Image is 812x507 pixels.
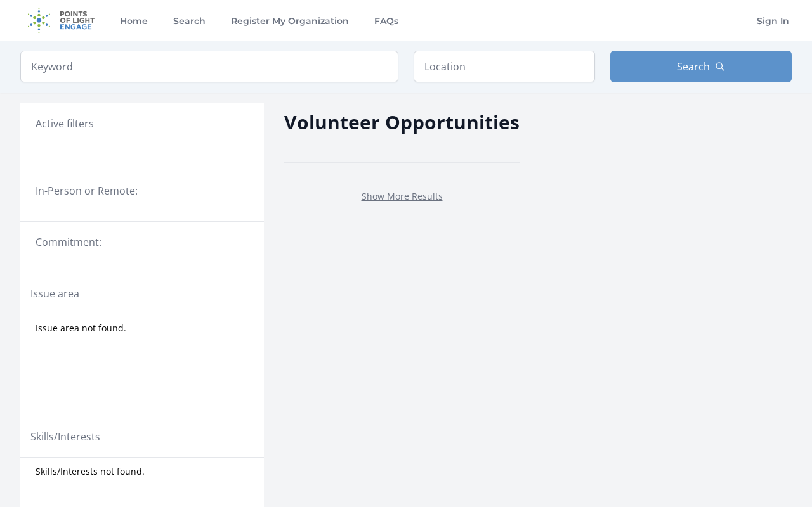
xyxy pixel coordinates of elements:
legend: Commitment: [36,234,249,250]
span: Search [677,59,710,74]
a: Show More Results [362,190,443,202]
legend: Issue area [30,286,79,301]
h2: Volunteer Opportunities [284,108,520,136]
span: Issue area not found. [36,322,126,335]
input: Location [414,51,595,82]
span: Skills/Interests not found. [36,465,145,478]
input: Keyword [20,51,398,82]
legend: In-Person or Remote: [36,183,249,198]
h3: Active filters [36,116,94,131]
button: Search [610,51,792,82]
legend: Skills/Interests [30,429,100,444]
